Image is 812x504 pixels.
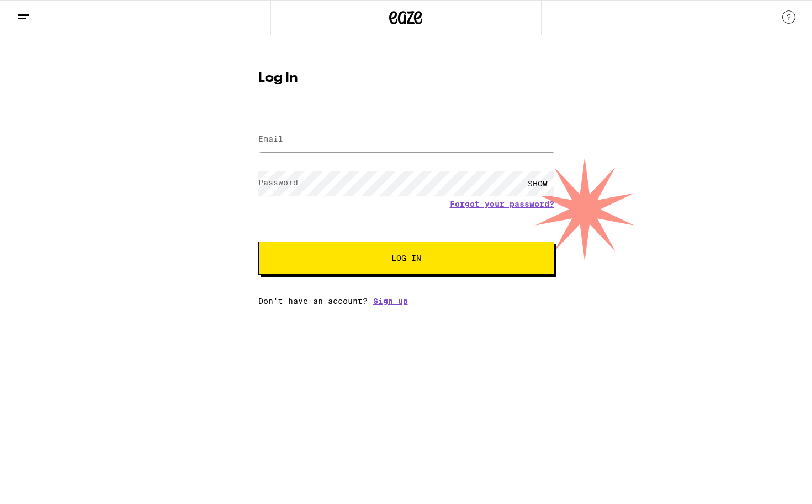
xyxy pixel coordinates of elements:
input: Email [258,127,554,152]
button: Log In [258,242,554,275]
label: Email [258,135,283,143]
span: Log In [391,254,421,262]
div: SHOW [521,171,554,196]
div: Don't have an account? [258,297,554,305]
label: Password [258,178,298,187]
a: Sign up [373,297,408,305]
h1: Log In [258,72,554,85]
a: Forgot your password? [450,200,554,208]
